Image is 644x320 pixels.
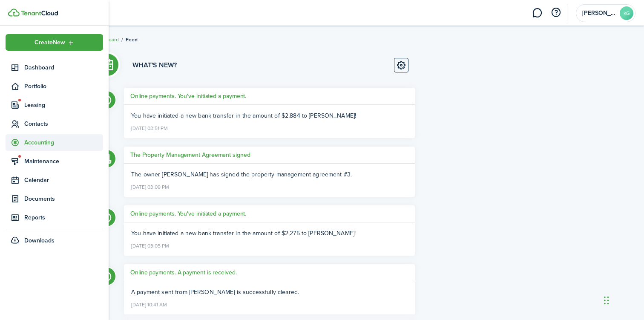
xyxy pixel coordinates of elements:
span: Calendar [24,176,103,185]
img: TenantCloud [21,11,58,16]
span: Krishna's Group INC [582,10,616,16]
h5: Online payments. A payment is received. [130,268,237,277]
iframe: Chat Widget [601,279,644,320]
span: Reports [24,213,103,222]
span: Contacts [24,119,103,128]
a: Dashboard [6,59,103,76]
span: Documents [24,194,103,203]
h3: What's new? [132,60,177,70]
button: Open resource center [549,6,563,20]
span: Maintenance [24,157,103,166]
a: Reports [6,209,103,226]
span: The owner [PERSON_NAME] has signed the property management agreement #3. [131,170,352,179]
span: Portfolio [24,82,103,91]
time: [DATE] 03:05 PM [131,239,169,251]
span: Dashboard [24,63,103,72]
span: You have initiated a new bank transfer in the amount of $2,275 to [PERSON_NAME]! [131,229,356,238]
span: A payment sent from [PERSON_NAME] is successfully cleared. [131,288,299,297]
time: [DATE] 10:41 AM [131,298,167,309]
span: Downloads [24,236,55,245]
a: Messaging [529,2,545,24]
h5: Online payments. You've initiated a payment. [130,209,246,218]
time: [DATE] 03:09 PM [131,181,169,192]
h5: The Property Management Agreement signed [130,150,250,159]
span: Leasing [24,101,103,110]
span: Create New [34,40,65,46]
h5: Online payments. You've initiated a payment. [130,92,246,101]
span: Feed [126,36,138,43]
time: [DATE] 03:51 PM [131,122,168,133]
span: You have initiated a new bank transfer in the amount of $2,884 to [PERSON_NAME]! [131,111,356,120]
avatar-text: KG [620,6,633,20]
img: TenantCloud [8,9,20,17]
span: Accounting [24,138,103,147]
div: Drag [604,288,609,313]
button: Open menu [6,34,103,51]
